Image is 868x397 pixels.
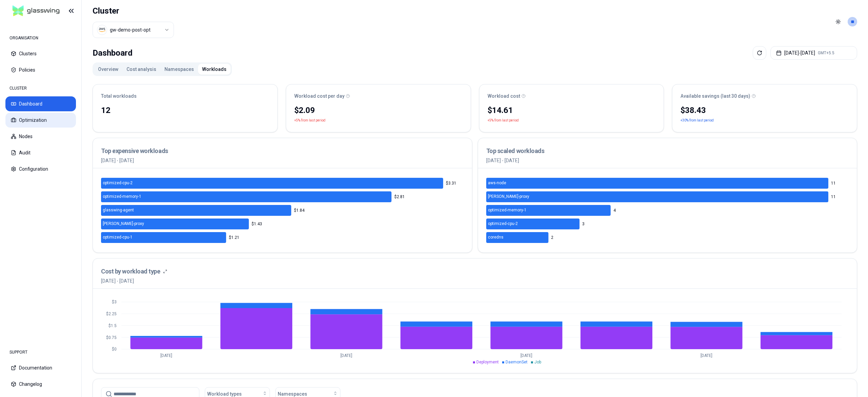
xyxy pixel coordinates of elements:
[101,146,464,156] h3: Top expensive workloads
[488,93,656,99] div: Workload cost
[110,26,151,33] div: gw-demo-post-opt
[106,311,117,316] tspan: $2.25
[506,360,528,364] span: DaemonSet
[5,360,76,375] button: Documentation
[534,360,541,364] span: Job
[294,105,462,116] div: $2.09
[5,145,76,160] button: Audit
[101,93,269,99] div: Total workloads
[108,323,117,328] tspan: $1.5
[520,353,532,358] tspan: [DATE]
[5,96,76,111] button: Dashboard
[770,46,857,60] button: [DATE]-[DATE]GMT+5.5
[160,353,172,358] tspan: [DATE]
[93,46,133,60] div: Dashboard
[160,64,198,75] button: Namespaces
[112,300,117,304] tspan: $3
[5,129,76,144] button: Nodes
[294,93,462,99] div: Workload cost per day
[486,157,849,164] p: [DATE] - [DATE]
[5,162,76,176] button: Configuration
[680,117,714,124] p: +30% from last period
[5,62,76,77] button: Policies
[5,377,76,392] button: Changelog
[701,353,712,358] tspan: [DATE]
[5,345,76,359] div: SUPPORT
[93,5,174,16] h1: Cluster
[10,3,62,19] img: GlassWing
[5,46,76,61] button: Clusters
[818,50,834,56] span: GMT+5.5
[101,267,160,276] h3: Cost by workload type
[101,105,269,116] div: 12
[101,157,464,164] p: [DATE] - [DATE]
[486,146,849,156] h3: Top scaled workloads
[488,117,519,124] p: +5% from last period
[112,347,117,352] tspan: $0
[488,105,656,116] div: $14.61
[93,22,174,38] button: Select a value
[294,117,325,124] p: +5% from last period
[5,31,76,45] div: ORGANISATION
[5,113,76,128] button: Optimization
[122,64,160,75] button: Cost analysis
[680,105,849,116] div: $38.43
[94,64,122,75] button: Overview
[340,353,352,358] tspan: [DATE]
[476,360,499,364] span: Deployment
[101,278,167,284] span: [DATE] - [DATE]
[106,335,117,340] tspan: $0.75
[198,64,231,75] button: Workloads
[99,26,105,33] img: aws
[680,93,849,99] div: Available savings (last 30 days)
[5,81,76,95] div: CLUSTER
